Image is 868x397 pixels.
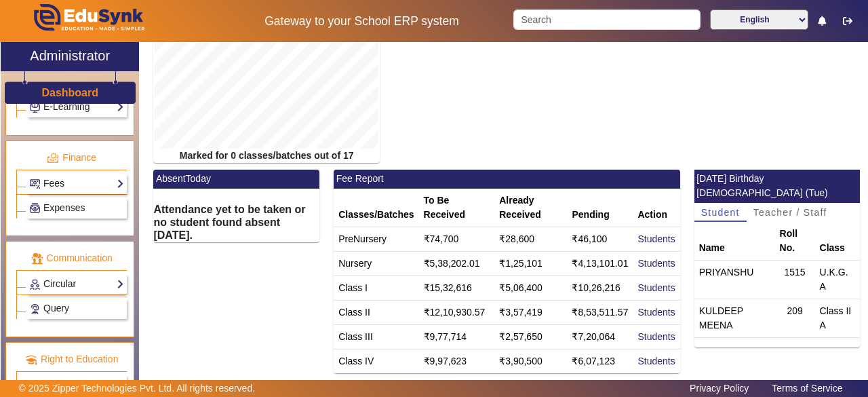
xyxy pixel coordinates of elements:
td: ₹5,06,400 [494,276,567,300]
a: Query [29,301,124,316]
a: Students [637,258,675,269]
td: ₹8,53,511.57 [567,300,633,324]
h3: Dashboard [41,86,98,99]
td: ₹74,700 [419,227,495,251]
div: Marked for 0 classes/batches out of 17 [153,149,379,163]
span: Query [43,303,69,314]
td: ₹12,10,930.57 [419,300,495,324]
td: Nursery [334,251,418,276]
img: communication.png [31,252,43,265]
td: Class III [334,324,418,349]
td: ₹7,20,064 [567,324,633,349]
p: Communication [16,251,127,265]
p: © 2025 Zipper Technologies Pvt. Ltd. All rights reserved. [19,381,256,396]
a: Students [637,282,675,293]
td: Class I [334,276,418,300]
a: Administrator [1,42,139,71]
h5: Gateway to your School ERP system [224,14,499,29]
td: ₹28,600 [494,227,567,251]
td: 1515 [775,260,815,299]
h6: Attendance yet to be taken or no student found absent [DATE]. [153,203,319,242]
span: Expenses [43,202,85,213]
mat-card-header: Fee Report [334,170,680,189]
td: ₹9,77,714 [419,324,495,349]
a: Students [637,356,675,366]
td: ₹46,100 [567,227,633,251]
td: ₹6,07,123 [567,349,633,373]
a: Terms of Service [765,379,849,397]
p: Right to Education [16,352,127,366]
th: Roll No. [775,222,815,261]
img: Support-tickets.png [30,304,40,314]
th: To Be Received [419,189,495,227]
span: Teacher / Staff [753,208,827,217]
span: Student [701,208,740,217]
a: Students [637,331,675,342]
td: ₹3,90,500 [494,349,567,373]
h2: Administrator [30,48,110,64]
img: finance.png [47,152,59,164]
td: ₹9,97,623 [419,349,495,373]
td: ₹3,57,419 [494,300,567,324]
td: Class II A [815,299,861,337]
td: PreNursery [334,227,418,251]
td: ₹5,38,202.01 [419,251,495,276]
th: Name [694,222,775,261]
mat-card-header: AbsentToday [153,170,319,189]
a: Dashboard [41,86,99,100]
th: Pending [567,189,633,227]
img: rte.png [25,354,37,366]
td: ₹4,13,101.01 [567,251,633,276]
td: PRIYANSHU [694,260,775,299]
a: Expenses [29,200,124,216]
th: Class [815,222,861,261]
td: 209 [775,299,815,337]
a: Students [637,233,675,244]
td: ₹15,32,616 [419,276,495,300]
input: Search [513,10,701,30]
a: Privacy Policy [683,379,755,397]
td: ₹1,25,101 [494,251,567,276]
th: Action [633,189,679,227]
td: Class II [334,300,418,324]
td: Class IV [334,349,418,373]
a: Students [637,307,675,318]
mat-card-header: [DATE] Birthday [DEMOGRAPHIC_DATA] (Tue) [694,170,861,203]
td: KULDEEP MEENA [694,299,775,337]
td: ₹2,57,650 [494,324,567,349]
th: Classes/Batches [334,189,418,227]
th: Already Received [494,189,567,227]
td: U.K.G. A [815,260,861,299]
img: Payroll.png [30,203,40,213]
td: ₹10,26,216 [567,276,633,300]
p: Finance [16,151,127,165]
